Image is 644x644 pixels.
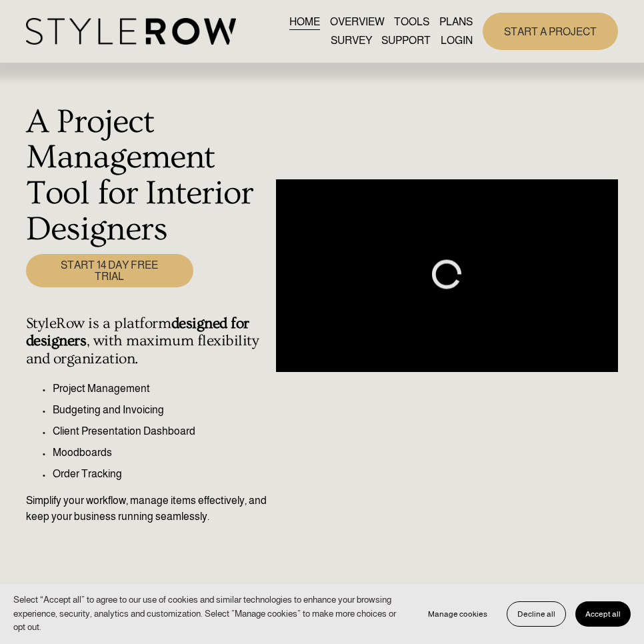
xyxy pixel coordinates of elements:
span: SUPPORT [381,33,431,49]
p: Simplify your workflow, manage items effectively, and keep your business running seamlessly. [26,493,269,525]
p: Select “Accept all” to agree to our use of cookies and similar technologies to enhance your brows... [13,593,405,635]
button: Accept all [575,601,631,627]
p: Order Tracking [53,466,269,482]
p: Project Management [53,381,269,397]
a: SURVEY [331,31,372,49]
span: Accept all [585,609,621,619]
p: Budgeting and Invoicing [53,402,269,418]
button: Decline all [507,601,566,627]
a: HOME [289,13,320,31]
h1: A Project Management Tool for Interior Designers [26,104,269,247]
a: PLANS [439,13,473,31]
a: OVERVIEW [330,13,385,31]
a: START 14 DAY FREE TRIAL [26,254,193,287]
span: Decline all [517,609,555,619]
a: START A PROJECT [483,13,618,49]
span: Manage cookies [428,609,487,619]
button: Manage cookies [418,601,497,627]
h4: StyleRow is a platform , with maximum flexibility and organization. [26,315,269,369]
a: TOOLS [394,13,429,31]
a: LOGIN [441,31,473,49]
img: StyleRow [26,18,236,45]
p: Client Presentation Dashboard [53,423,269,439]
p: Moodboards [53,445,269,461]
strong: designed for designers [26,315,253,350]
a: folder dropdown [381,31,431,49]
